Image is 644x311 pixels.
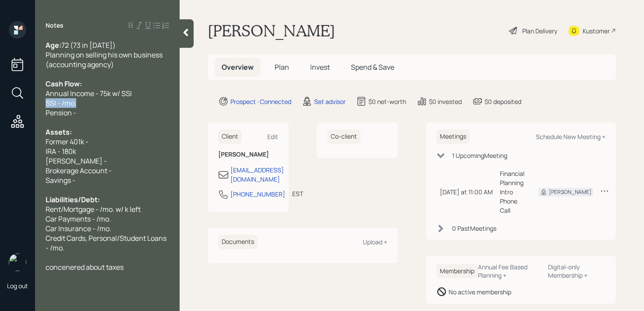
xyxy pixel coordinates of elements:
[275,62,289,72] span: Plan
[218,129,242,144] h6: Client
[46,195,100,204] span: Liabilities/Debt:
[436,264,478,279] h6: Membership
[46,98,76,108] span: SSI - /mo.
[46,127,72,137] span: Assets:
[46,21,64,30] label: Notes
[9,254,26,271] img: retirable_logo.png
[230,97,291,106] div: Prospect · Connected
[46,79,82,89] span: Cash Flow:
[368,97,406,106] div: $0 net-worth
[351,62,394,72] span: Spend & Save
[46,224,111,233] span: Car Insurance - /mo.
[230,165,284,184] div: [EMAIL_ADDRESS][DOMAIN_NAME]
[46,156,107,166] span: [PERSON_NAME] -
[363,238,387,246] div: Upload +
[549,188,591,196] div: [PERSON_NAME]
[208,21,335,40] h1: [PERSON_NAME]
[449,287,511,297] div: No active membership
[46,40,61,50] span: Age:
[429,97,462,106] div: $0 invested
[440,187,493,197] div: [DATE] at 11:00 AM
[436,129,470,144] h6: Meetings
[46,233,168,253] span: Credit Cards, Personal/Student Loans - /mo.
[46,89,132,98] span: Annual Income - 75k w/ SSI
[46,147,76,156] span: IRA - 180k
[310,62,330,72] span: Invest
[452,224,496,233] div: 0 Past Meeting s
[478,263,541,279] div: Annual Fee Based Planning +
[61,40,116,50] span: 72 (73 in [DATE])
[522,26,557,36] div: Plan Delivery
[314,97,346,106] div: Set advisor
[46,166,112,175] span: Brokerage Account -
[46,137,88,147] span: Former 401k -
[46,204,141,214] span: Rent/Mortgage - /mo. w/ k left
[46,214,111,224] span: Car Payments - /mo.
[452,151,507,160] div: 1 Upcoming Meeting
[548,263,605,279] div: Digital-only Membership +
[46,262,124,272] span: concenered about taxes
[46,175,75,185] span: Savings -
[218,235,258,249] h6: Documents
[7,282,28,290] div: Log out
[292,189,303,198] div: EST
[583,26,610,36] div: Kustomer
[218,151,278,158] h6: [PERSON_NAME]
[46,108,76,118] span: Pension -
[267,132,278,141] div: Edit
[222,62,254,72] span: Overview
[230,189,285,199] div: [PHONE_NUMBER]
[46,50,164,69] span: Planning on selling his own business (accounting agency)
[500,169,524,215] div: Financial Planning Intro Phone Call
[536,132,605,141] div: Schedule New Meeting +
[327,129,361,144] h6: Co-client
[485,97,521,106] div: $0 deposited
